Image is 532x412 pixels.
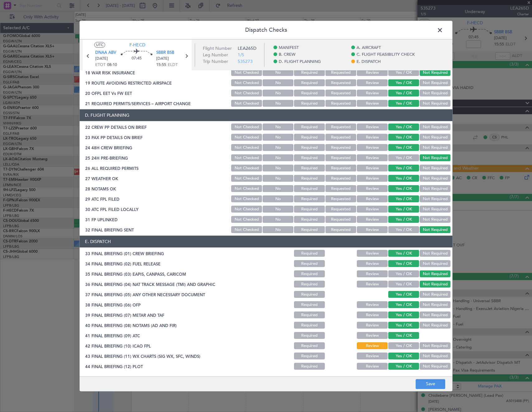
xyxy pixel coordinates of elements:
[420,343,450,349] button: Not Required
[388,216,419,223] button: Yes / OK
[420,196,450,203] button: Not Required
[420,80,450,87] button: Not Required
[420,353,450,360] button: Not Required
[388,100,419,107] button: Yes / OK
[388,312,419,319] button: Yes / OK
[420,206,450,213] button: Not Required
[420,185,450,192] button: Not Required
[388,271,419,278] button: Yes / OK
[420,90,450,97] button: Not Required
[420,134,450,141] button: Not Required
[388,332,419,339] button: Yes / OK
[388,175,419,182] button: Yes / OK
[420,227,450,233] button: Not Required
[420,124,450,131] button: Not Required
[388,144,419,151] button: Yes / OK
[416,379,445,389] button: Save
[388,281,419,288] button: Yes / OK
[388,363,419,370] button: Yes / OK
[388,90,419,97] button: Yes / OK
[388,353,419,360] button: Yes / OK
[420,165,450,172] button: Not Required
[420,302,450,308] button: Not Required
[80,21,452,40] header: Dispatch Checks
[388,134,419,141] button: Yes / OK
[388,69,419,76] button: Yes / OK
[420,281,450,288] button: Not Required
[388,80,419,87] button: Yes / OK
[388,196,419,203] button: Yes / OK
[420,291,450,298] button: Not Required
[420,155,450,162] button: Not Required
[388,302,419,308] button: Yes / OK
[388,185,419,192] button: Yes / OK
[388,250,419,257] button: Yes / OK
[420,175,450,182] button: Not Required
[388,155,419,162] button: Yes / OK
[420,69,450,76] button: Not Required
[420,271,450,278] button: Not Required
[420,312,450,319] button: Not Required
[388,322,419,329] button: Yes / OK
[420,250,450,257] button: Not Required
[420,363,450,370] button: Not Required
[388,343,419,349] button: Yes / OK
[388,206,419,213] button: Yes / OK
[420,100,450,107] button: Not Required
[420,260,450,267] button: Not Required
[420,144,450,151] button: Not Required
[388,291,419,298] button: Yes / OK
[388,124,419,131] button: Yes / OK
[388,165,419,172] button: Yes / OK
[420,216,450,223] button: Not Required
[420,322,450,329] button: Not Required
[388,260,419,267] button: Yes / OK
[388,227,419,233] button: Yes / OK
